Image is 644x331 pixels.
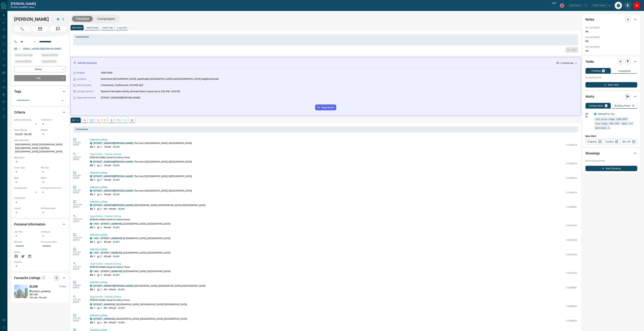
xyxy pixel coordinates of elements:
p: 2900-3600 [101,71,112,75]
p: Viewed a Listing [90,200,577,204]
p: , [GEOGRAPHIC_DATA], [GEOGRAPHIC_DATA], [GEOGRAPHIC_DATA] [93,303,187,306]
p: [STREET_ADDRESS] [32,290,50,293]
p: 2 [94,226,95,229]
p: , [GEOGRAPHIC_DATA], [GEOGRAPHIC_DATA] [93,222,170,226]
p: 9:47 pm [73,298,85,301]
p: 2 BD | 2 BA [29,293,66,296]
p: 2 [94,321,95,324]
p: Min Size: [41,166,66,169]
p: $2,900 [118,207,125,210]
svg: Email Verified [19,48,21,50]
svg: Agent Actions [130,119,133,122]
p: Beds: [14,176,39,179]
p: Budget: [41,128,66,132]
h2: Showings [585,151,600,156]
p: Viewed a Listing [90,248,577,251]
p: Listing Alerts [589,105,603,107]
p: Company: [41,230,66,233]
p: [DATE] [73,158,85,161]
p: 736 sqft [104,164,111,167]
button: New Task [585,82,637,88]
p: Credit Score: [14,197,66,200]
p: [DATE] [73,220,85,223]
p: Areas Searched: [14,139,66,142]
div: Thu Jul 17 2025 [41,60,66,64]
p: 2 [94,145,95,148]
p: 5:51 pm [73,189,85,191]
p: [PHONE_NUMBER] - [11,6,36,9]
p: [PERSON_NAME] viewed this listing 4 times [90,299,577,302]
p: Baths: [41,176,66,179]
button: Regenerate [315,105,336,110]
a: [STREET_ADDRESS] [93,303,115,306]
p: [PERSON_NAME] viewed this listing 8 times [90,218,577,221]
p: 2 [101,288,102,291]
a: [STREET_ADDRESS][PERSON_NAME] [93,142,133,145]
div: Notes [585,15,637,23]
div: condos.ca [90,190,92,192]
p: C12335743 [566,224,577,227]
p: $3,200 [113,164,120,167]
div: condos.ca [90,175,92,177]
a: 1405 - [STREET_ADDRESS] [93,222,122,225]
a: Mr.Loft [620,139,637,144]
p: 859 sqft [104,226,111,229]
h2: Notes [585,17,594,22]
a: [STREET_ADDRESS][PERSON_NAME] [93,189,133,192]
p: 9:51 pm [73,265,85,268]
p: Timeframe: [41,118,66,121]
p: Viewed a Listing [90,314,577,317]
p: 2 [94,274,95,277]
p: 859 sqft [104,255,111,258]
p: 2:03 pm [DATE] [585,36,600,38]
p: 2 [101,255,102,258]
p: 5:52 pm [73,174,85,177]
p: $3,499 [113,274,120,277]
span: size range: 450,1978 [595,122,619,125]
div: condos.ca [90,204,92,206]
div: condos.ca [57,18,59,20]
div: Mute [624,2,631,9]
p: 2 [101,193,102,196]
div: condos.ca [90,142,92,144]
p: 859 sqft [104,274,111,277]
span: Active 2 hours ago [15,53,32,57]
p: Possession Date: [41,240,66,243]
div: Thu Jul 17 2025 [41,53,66,58]
a: [STREET_ADDRESS][PERSON_NAME] [93,284,133,287]
svg: Emails [104,119,106,122]
p: 10:05 pm [73,236,85,239]
p: $3,499 [113,240,120,243]
div: Close [633,2,641,9]
div: condos.ca [90,223,92,225]
h2: Criteria [14,110,25,115]
span: ready [29,6,35,8]
div: Personal Information [14,220,66,228]
p: $3,499 [113,226,120,229]
p: , [GEOGRAPHIC_DATA], [GEOGRAPHIC_DATA], [GEOGRAPHIC_DATA] [93,317,187,321]
p: Address: [14,261,66,264]
div: condos.ca [29,290,32,292]
p: 2 [94,207,95,210]
a: 1405 - [STREET_ADDRESS] [93,251,122,254]
div: condos.ca [90,252,92,254]
p: 10:31 pm [73,203,85,206]
p: 736 sqft [104,178,111,181]
h2: Tags [14,89,21,94]
span: Claimed [DATE] [42,60,56,63]
h2: Alerts [585,94,594,99]
p: 0:00 [552,2,556,9]
p: , The Core, [GEOGRAPHIC_DATA], [GEOGRAPHIC_DATA] [93,141,192,145]
a: Property [585,139,603,144]
div: Thu Aug 07 2025 [14,60,39,64]
p: [DATE] [73,319,85,322]
p: 600 - 699 sqft [104,288,116,291]
svg: Notes [83,119,86,122]
p: [DATE] [73,144,85,146]
div: Tasks [585,57,637,66]
p: [DATE] [73,253,85,256]
button: Open [32,40,36,44]
p: 2 [101,207,102,210]
p: 2 [94,178,95,181]
p: 2 [101,164,102,167]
